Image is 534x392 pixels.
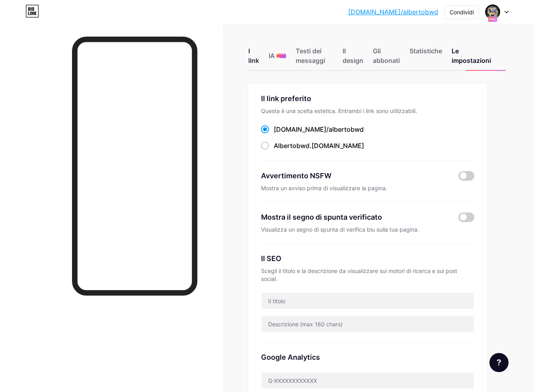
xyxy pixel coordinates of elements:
div: Statistiche [409,46,442,70]
input: Descrizione (max 160 chars) [261,316,474,332]
div: .[DOMAIN_NAME] [274,141,364,150]
input: G-XXXXXXXXXXXX [261,372,474,388]
div: Testi dei messaggi [296,46,333,70]
div: IA [269,46,286,70]
div: Le impostazioni [452,46,491,70]
div: Avvertimento NSFW [261,170,447,181]
div: Visualizza un segno di spunta di verifica blu sulla tua pagina. [261,226,474,234]
div: [DOMAIN_NAME]/ [274,125,364,134]
div: Gli abbonati [373,46,400,70]
img: Testi di Alberto Battistelli [485,4,500,20]
div: Questa è una scelta estetica. Entrambi i link sono utilizzabili. [261,107,474,115]
span: Albertobwd [274,142,310,150]
input: Il titolo [261,293,474,309]
div: Il design [343,46,363,70]
div: Scegli il titolo e la descrizione da visualizzare sui motori di ricerca e sui post social. [261,267,474,283]
div: Condividi [450,8,474,16]
div: Mostra un avviso prima di visualizzare la pagina. [261,184,474,192]
span: NUOVO NU [275,51,287,60]
div: I link [248,46,259,70]
div: Il SEO [261,253,474,264]
div: Mostra il segno di spunta verificato [261,212,382,222]
div: Google Analytics [261,352,474,363]
span: albertobwd [329,125,364,133]
div: Il link preferito [261,93,474,104]
a: [DOMAIN_NAME]/albertobwd [348,7,438,17]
